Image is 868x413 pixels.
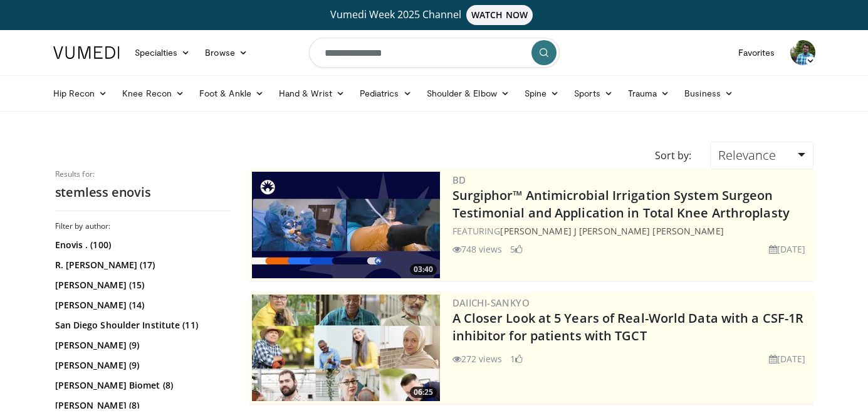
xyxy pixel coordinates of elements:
[452,174,466,186] a: BD
[620,81,677,106] a: Trauma
[127,40,198,65] a: Specialties
[452,296,530,309] a: Daiichi-Sankyo
[55,399,227,412] a: [PERSON_NAME] (8)
[55,239,227,251] a: Enovis . (100)
[710,142,813,169] a: Relevance
[55,279,227,291] a: [PERSON_NAME] (15)
[55,259,227,271] a: R. [PERSON_NAME] (17)
[517,81,567,106] a: Spine
[55,299,227,311] a: [PERSON_NAME] (14)
[252,172,440,278] img: 70422da6-974a-44ac-bf9d-78c82a89d891.300x170_q85_crop-smart_upscale.jpg
[452,243,503,256] li: 748 views
[718,147,776,164] span: Relevance
[500,225,723,237] a: [PERSON_NAME] J [PERSON_NAME] [PERSON_NAME]
[55,184,231,201] h2: stemless enovis
[419,81,517,106] a: Shoulder & Elbow
[466,5,533,25] span: WATCH NOW
[115,81,192,106] a: Knee Recon
[55,221,231,231] h3: Filter by author:
[55,339,227,352] a: [PERSON_NAME] (9)
[55,359,227,372] a: [PERSON_NAME] (9)
[55,5,813,25] a: Vumedi Week 2025 ChannelWATCH NOW
[452,352,503,365] li: 272 views
[197,40,255,65] a: Browse
[46,81,115,106] a: Hip Recon
[53,46,120,59] img: VuMedi Logo
[790,40,815,65] img: Avatar
[567,81,620,106] a: Sports
[731,40,783,65] a: Favorites
[769,352,806,365] li: [DATE]
[452,310,804,344] a: A Closer Look at 5 Years of Real-World Data with a CSF-1R inhibitor for patients with TGCT
[410,387,437,398] span: 06:25
[309,38,560,68] input: Search topics, interventions
[410,264,437,275] span: 03:40
[252,295,440,401] a: 06:25
[55,379,227,392] a: [PERSON_NAME] Biomet (8)
[192,81,271,106] a: Foot & Ankle
[252,295,440,401] img: 93c22cae-14d1-47f0-9e4a-a244e824b022.png.300x170_q85_crop-smart_upscale.jpg
[452,187,790,221] a: Surgiphor™ Antimicrobial Irrigation System Surgeon Testimonial and Application in Total Knee Arth...
[271,81,352,106] a: Hand & Wrist
[352,81,419,106] a: Pediatrics
[677,81,741,106] a: Business
[55,169,231,179] p: Results for:
[769,243,806,256] li: [DATE]
[510,352,523,365] li: 1
[55,319,227,332] a: San Diego Shoulder Institute (11)
[252,172,440,278] a: 03:40
[510,243,523,256] li: 5
[452,224,811,238] div: FEATURING
[646,142,701,169] div: Sort by:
